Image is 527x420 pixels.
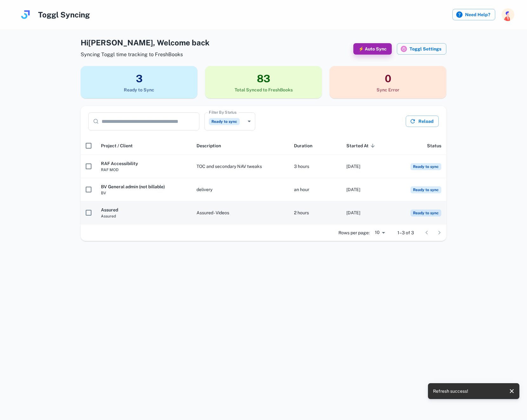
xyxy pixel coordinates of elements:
[410,163,441,170] span: Ready to sync
[397,229,414,236] p: 1–3 of 3
[209,118,240,125] span: Ready to sync
[101,142,133,150] span: Project / Client
[406,116,439,127] button: Reload
[101,190,186,196] span: BV
[397,43,446,55] button: Toggl iconToggl Settings
[330,71,446,86] h3: 0
[197,142,221,150] span: Description
[191,201,289,224] td: Assured - Videos
[204,112,255,130] div: Ready to sync
[341,155,394,178] td: [DATE]
[330,86,446,93] h6: Sync Error
[507,386,517,396] button: close
[209,110,237,115] label: Filter By Status
[341,201,394,224] td: [DATE]
[294,142,312,150] span: Duration
[502,8,514,21] img: photoURL
[433,385,468,397] div: Refresh success!
[81,51,210,58] span: Syncing Toggl time tracking to FreshBooks
[410,210,441,217] span: Ready to sync
[372,228,387,237] div: 10
[191,155,289,178] td: TOC and secondary NAV tweaks
[410,186,441,193] span: Ready to sync
[452,9,495,20] label: Need Help?
[401,46,407,52] img: Toggl icon
[353,43,392,55] button: ⚡ Auto Sync
[205,86,322,93] h6: Total Synced to FreshBooks
[101,206,186,213] h6: Assured
[289,155,341,178] td: 3 hours
[341,178,394,201] td: [DATE]
[191,178,289,201] td: delivery
[81,37,210,48] h4: Hi [PERSON_NAME] , Welcome back
[38,9,90,20] h4: Toggl Syncing
[101,183,186,190] h6: BV General admin (not billable)
[289,201,341,224] td: 2 hours
[338,229,370,236] p: Rows per page:
[101,167,186,173] span: RAF MOD
[346,142,377,150] span: Started At
[289,178,341,201] td: an hour
[101,213,186,219] span: Assured
[81,71,197,86] h3: 3
[81,86,197,93] h6: Ready to Sync
[19,8,32,21] img: logo.svg
[101,160,186,167] h6: RAF Accessibility
[205,71,322,86] h3: 83
[81,137,446,224] div: scrollable content
[427,142,441,150] span: Status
